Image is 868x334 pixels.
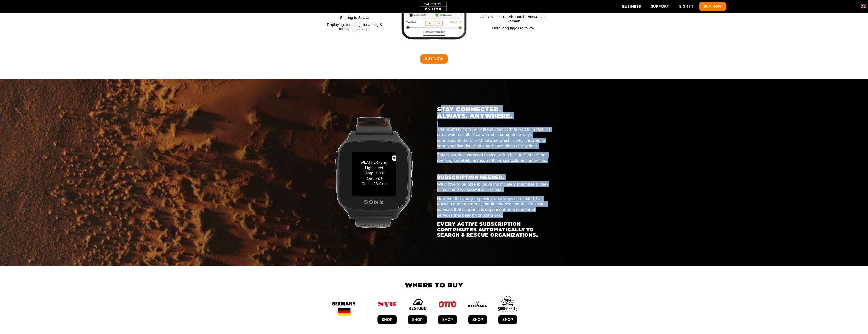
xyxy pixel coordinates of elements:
span: Support [651,3,669,10]
h3: SUBSCRIPTION NEEDED. [437,175,552,180]
a: SHOP [408,315,427,324]
a: SHOP [468,315,487,324]
span: SHOP [472,316,483,323]
span: Shop [382,316,392,323]
span: Sign In [679,3,693,10]
h2: STAY CONNECTED. ALWAYS. ANYWHERE. [437,106,552,119]
span: Buy Now [703,3,722,10]
h3: Every active subscription contributes automatically to search & rescue organizations. [437,221,552,237]
span: Business [622,3,641,10]
h1: WHERE TO BUY [317,281,552,289]
img: en [861,4,866,9]
a: Support [646,2,673,11]
span: Buy Now [425,56,443,62]
button: Buy Now [420,54,448,64]
span: SHOP [412,316,423,323]
a: Sign In [675,2,698,11]
a: Shop [377,315,397,324]
a: SHOP [498,315,517,324]
p: We’d love to be able to make the mSafety purchase a one-off cost and we know it isn’t cheap. [437,181,552,193]
p: This is a truly connected device with a built in SIM that has roaming capability across all the m... [437,152,552,163]
p: However the ability to provide an always connected, live tracking and emergency alerting device a... [437,196,552,218]
button: Buy Now [699,2,726,11]
a: SHOP [438,315,457,324]
small: More languages to follow. [478,26,549,31]
p: The mSafety from Sony is not your normal watch. In fact, it’s not a watch at all. It’s a wearable... [437,121,552,149]
small: Sharing to Strava [320,16,390,20]
span: SHOP [442,316,453,323]
small: Available in English, Dutch, Norwegian, German [478,15,549,23]
small: Replaying, trimming, renaming & removing activities [320,23,390,31]
button: Business [618,2,645,11]
span: SHOP [502,316,513,323]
